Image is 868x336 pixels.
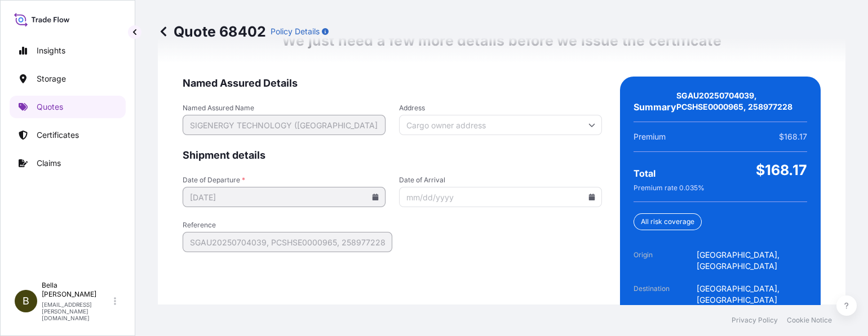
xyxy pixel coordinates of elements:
[399,176,602,185] span: Date of Arrival
[756,161,807,179] span: $168.17
[634,249,697,272] span: Origin
[634,131,666,142] span: Premium
[183,232,392,252] input: Your internal reference
[634,213,702,230] div: All risk coverage
[399,187,602,207] input: mm/dd/yyyy
[10,124,126,146] a: Certificates
[37,101,63,113] p: Quotes
[23,295,29,307] span: B
[271,26,320,37] p: Policy Details
[732,316,778,325] a: Privacy Policy
[634,283,697,306] span: Destination
[42,281,112,299] p: Bella [PERSON_NAME]
[634,168,656,179] span: Total
[183,104,386,113] span: Named Assured Name
[697,249,807,272] span: [GEOGRAPHIC_DATA], [GEOGRAPHIC_DATA]
[183,77,602,90] span: Named Assured Details
[183,221,392,230] span: Reference
[183,187,386,207] input: mm/dd/yyyy
[10,39,126,62] a: Insights
[676,90,807,113] span: SGAU20250704039, PCSHSE0000965, 258977228
[399,115,602,135] input: Cargo owner address
[42,301,112,321] p: [EMAIL_ADDRESS][PERSON_NAME][DOMAIN_NAME]
[37,45,65,56] p: Insights
[787,316,832,325] a: Cookie Notice
[634,183,705,192] span: Premium rate 0.035 %
[37,158,61,169] p: Claims
[10,68,126,90] a: Storage
[37,73,66,84] p: Storage
[779,131,807,142] span: $168.17
[399,104,602,113] span: Address
[183,149,602,162] span: Shipment details
[697,283,807,306] span: [GEOGRAPHIC_DATA], [GEOGRAPHIC_DATA]
[37,129,79,141] p: Certificates
[10,152,126,174] a: Claims
[10,96,126,118] a: Quotes
[183,176,386,185] span: Date of Departure
[158,23,266,41] p: Quote 68402
[634,101,676,113] span: Summary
